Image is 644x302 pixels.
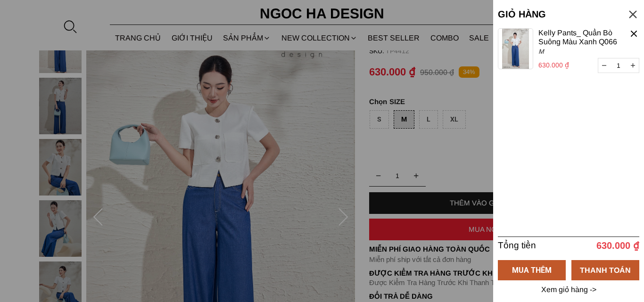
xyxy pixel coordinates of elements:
[498,9,606,20] h5: GIỎ HÀNG
[538,60,616,70] p: 630.000 ₫
[571,264,639,276] div: THANH TOÁN
[598,58,639,73] input: Quantity input
[498,28,533,69] img: jpeg.jpeg
[538,28,618,46] a: Kelly Pants_ Quần Bò Suông Màu Xanh Q066
[571,260,639,280] a: THANH TOÁN
[538,46,618,57] p: M
[498,264,566,276] div: MUA THÊM
[540,286,598,294] a: Xem giỏ hàng ->
[498,240,566,251] h6: Tổng tiền
[583,240,639,251] p: 630.000 ₫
